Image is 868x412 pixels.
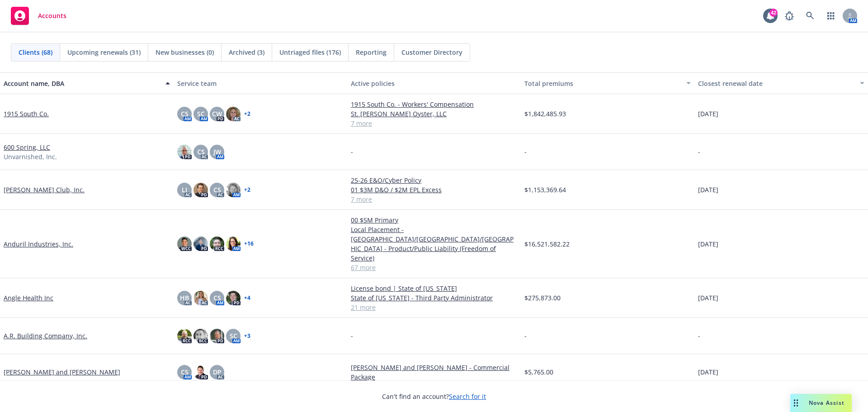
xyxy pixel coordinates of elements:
span: CS [181,109,189,118]
a: Search for it [449,392,486,401]
span: $16,521,582.22 [524,239,570,249]
div: Active policies [351,79,517,88]
a: 00 $5M Primary [351,215,517,225]
img: photo [193,291,208,305]
img: photo [193,365,208,379]
span: Reporting [356,47,387,57]
a: [PERSON_NAME] Club, Inc. [4,185,85,194]
span: Nova Assist [809,399,844,407]
span: [DATE] [698,367,718,377]
img: photo [226,291,241,305]
span: [DATE] [698,293,718,303]
span: JW [213,147,221,156]
a: A.R. Building Company, Inc. [4,331,87,341]
a: 21 more [351,303,517,312]
button: Active policies [347,72,521,94]
span: [DATE] [698,109,718,118]
span: [DATE] [698,239,718,249]
a: Report a Bug [780,7,798,25]
button: Nova Assist [790,394,852,412]
a: License bond | State of [US_STATE] [351,284,517,293]
span: Clients (68) [19,47,52,57]
button: Service team [174,72,347,94]
span: Can't find an account? [382,392,486,401]
img: photo [226,107,241,121]
span: HB [180,293,189,303]
a: 25-26 E&O/Cyber Policy [351,175,517,185]
img: photo [193,329,208,343]
span: - [698,331,700,341]
img: photo [177,145,192,159]
span: [DATE] [698,185,718,194]
span: CS [213,185,221,194]
img: photo [226,237,241,251]
div: Total premiums [524,79,681,88]
a: 7 more [351,194,517,204]
button: Total premiums [521,72,694,94]
a: Switch app [822,7,840,25]
a: Anduril Industries, Inc. [4,239,73,249]
span: Unvarnished, Inc. [4,152,57,161]
span: - [698,147,700,156]
img: photo [177,237,192,251]
span: Upcoming renewals (31) [67,47,141,57]
span: CS [181,367,189,377]
span: $1,153,369.64 [524,185,566,194]
div: Drag to move [790,394,802,412]
a: St. [PERSON_NAME] Oyster, LLC [351,109,517,118]
span: SC [230,331,237,341]
img: photo [226,183,241,197]
div: Service team [177,79,344,88]
span: LI [182,185,187,194]
span: SC [197,109,205,118]
span: $1,842,485.93 [524,109,566,118]
span: Customer Directory [401,47,462,57]
a: State of [US_STATE] - Third Party Administrator [351,293,517,303]
a: 600 Spring, LLC [4,142,50,152]
a: Local Placement - [GEOGRAPHIC_DATA]/[GEOGRAPHIC_DATA]/[GEOGRAPHIC_DATA] - Product/Public Liabilit... [351,225,517,263]
span: - [524,331,527,341]
div: Closest renewal date [698,79,854,88]
a: Angle Health Inc [4,293,53,303]
span: $275,873.00 [524,293,561,303]
span: CW [212,109,222,118]
span: CS [213,293,221,303]
img: photo [210,237,224,251]
a: 1915 South Co. [4,109,49,118]
span: - [351,147,353,156]
span: New businesses (0) [156,47,214,57]
a: + 2 [244,187,250,193]
a: 7 more [351,118,517,128]
span: CS [197,147,205,156]
img: photo [210,329,224,343]
a: 67 more [351,263,517,272]
span: Archived (3) [229,47,264,57]
a: [PERSON_NAME] and [PERSON_NAME] - Commercial Package [351,363,517,382]
img: photo [177,329,192,343]
a: + 16 [244,241,254,246]
span: DP [213,367,222,377]
span: - [351,331,353,341]
div: Account name, DBA [4,79,160,88]
span: Untriaged files (176) [279,47,341,57]
a: Accounts [7,3,70,28]
button: Closest renewal date [694,72,868,94]
a: [PERSON_NAME] and [PERSON_NAME] [4,367,120,377]
img: photo [193,237,208,251]
a: 01 $3M D&O / $2M EPL Excess [351,185,517,194]
a: + 3 [244,333,250,339]
span: - [524,147,527,156]
a: Search [801,7,819,25]
img: photo [193,183,208,197]
span: $5,765.00 [524,367,553,377]
a: + 4 [244,295,250,301]
div: 42 [769,9,778,17]
a: + 2 [244,111,250,117]
span: Accounts [38,12,66,19]
a: 1915 South Co. - Workers' Compensation [351,99,517,109]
